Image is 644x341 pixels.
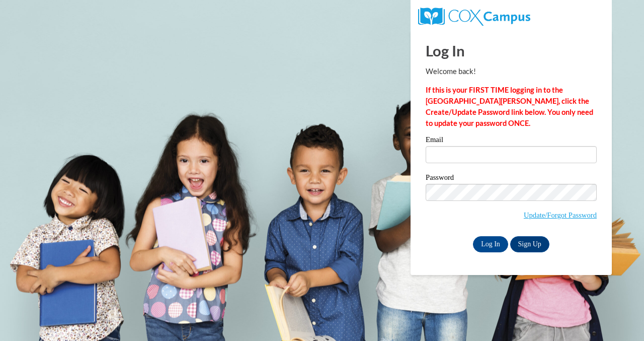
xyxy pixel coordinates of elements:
[510,236,549,252] a: Sign Up
[426,86,593,127] strong: If this is your FIRST TIME logging in to the [GEOGRAPHIC_DATA][PERSON_NAME], click the Create/Upd...
[426,66,597,77] p: Welcome back!
[418,8,530,26] img: COX Campus
[426,40,597,61] h1: Log In
[426,136,597,146] label: Email
[524,211,597,219] a: Update/Forgot Password
[473,236,508,252] input: Log In
[426,174,597,184] label: Password
[418,12,530,20] a: COX Campus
